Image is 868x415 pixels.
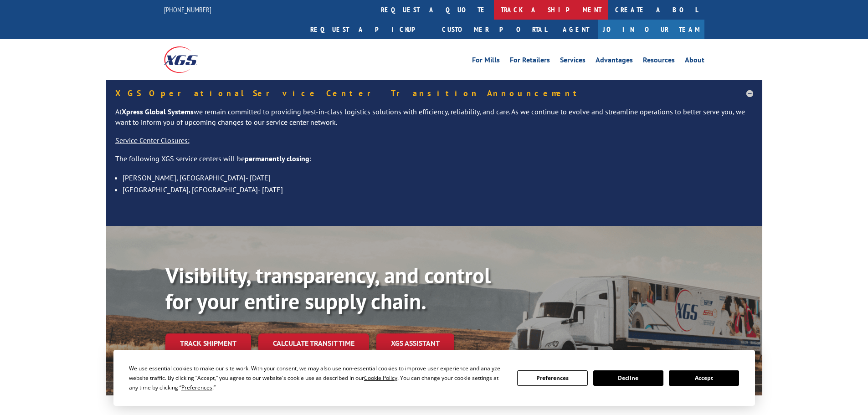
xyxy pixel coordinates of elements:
[517,370,587,386] button: Preferences
[303,20,435,39] a: Request a pickup
[596,56,633,67] a: Advantages
[472,56,500,67] a: For Mills
[554,20,598,39] a: Agent
[593,370,663,386] button: Decline
[376,333,454,353] a: XGS ASSISTANT
[115,89,753,97] h5: XGS Operational Service Center Transition Announcement
[165,333,251,353] a: Track shipment
[510,56,550,67] a: For Retailers
[122,107,194,116] strong: Xpress Global Systems
[258,333,369,353] a: Calculate transit time
[129,364,506,392] div: We use essential cookies to make our site work. With your consent, we may also use non-essential ...
[245,154,309,163] strong: permanently closing
[181,384,212,391] span: Preferences
[123,172,753,184] li: [PERSON_NAME], [GEOGRAPHIC_DATA]- [DATE]
[123,184,753,195] li: [GEOGRAPHIC_DATA], [GEOGRAPHIC_DATA]- [DATE]
[115,136,190,145] u: Service Center Closures:
[113,350,755,406] div: Cookie Consent Prompt
[165,261,491,316] b: Visibility, transparency, and control for your entire supply chain.
[560,56,586,67] a: Services
[364,374,397,382] span: Cookie Policy
[115,107,753,136] p: At we remain committed to providing best-in-class logistics solutions with efficiency, reliabilit...
[643,56,675,67] a: Resources
[669,370,739,386] button: Accept
[164,5,211,14] a: [PHONE_NUMBER]
[685,56,704,67] a: About
[598,20,704,39] a: Join Our Team
[115,154,753,172] p: The following XGS service centers will be :
[435,20,554,39] a: Customer Portal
